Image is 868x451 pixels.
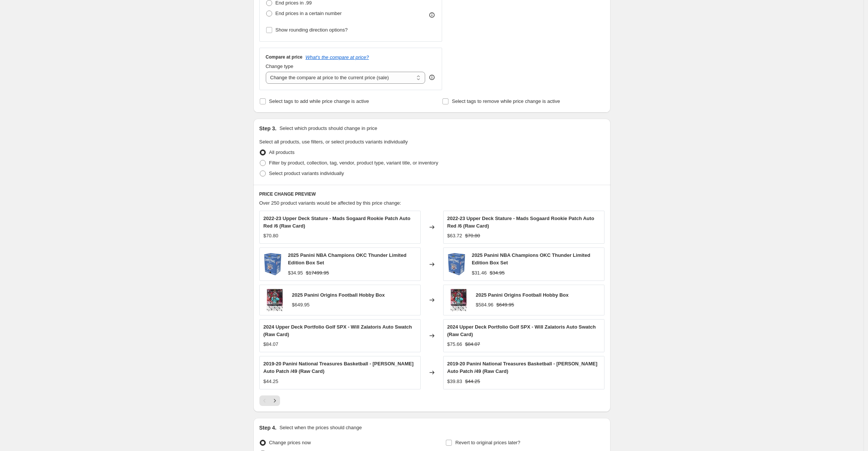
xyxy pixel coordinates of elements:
strike: $17499.95 [306,269,329,277]
img: raw_2368f6dc-7f68-4a0d-afd5-29360df933a2_80x.jpg [447,253,466,276]
h2: Step 3. [259,125,277,132]
div: $44.25 [264,378,279,385]
button: What's the compare at price? [306,54,369,60]
span: Select tags to add while price change is active [269,98,369,104]
span: 2025 Panini NBA Champions OKC Thunder Limited Edition Box Set [288,252,406,265]
div: help [428,74,436,81]
div: $649.95 [292,301,310,309]
span: End prices in a certain number [276,11,342,16]
h2: Step 4. [259,424,277,431]
p: Select which products should change in price [279,125,377,132]
span: 2019-20 Panini National Treasures Basketball - [PERSON_NAME] Auto Patch /49 (Raw Card) [447,361,598,374]
span: Select all products, use filters, or select products variants individually [259,139,408,145]
strike: $84.07 [465,341,480,348]
div: $84.07 [264,341,279,348]
span: 2025 Panini Origins Football Hobby Box [292,292,385,298]
h3: Compare at price [266,54,303,60]
strike: $649.95 [497,301,514,309]
span: 2024 Upper Deck Portfolio Golf SPX - Will Zalatoris Auto Swatch (Raw Card) [264,324,412,337]
img: Untitled_d237643b-eeed-4b7a-853c-48284e41ba73_80x.png [264,289,286,311]
img: Untitled_d237643b-eeed-4b7a-853c-48284e41ba73_80x.png [447,289,470,311]
strike: $34.95 [490,269,505,277]
div: $63.72 [447,232,462,240]
strike: $44.25 [465,378,480,385]
img: raw_2368f6dc-7f68-4a0d-afd5-29360df933a2_80x.jpg [264,253,282,276]
strike: $70.80 [465,232,480,240]
span: Revert to original prices later? [455,440,520,445]
p: Select when the prices should change [279,424,362,431]
span: 2024 Upper Deck Portfolio Golf SPX - Will Zalatoris Auto Swatch (Raw Card) [447,324,596,337]
span: All products [269,149,295,155]
nav: Pagination [259,395,280,406]
span: Change type [266,63,294,69]
span: 2022-23 Upper Deck Stature - Mads Sogaard Rookie Patch Auto Red /6 (Raw Card) [447,216,594,229]
span: 2019-20 Panini National Treasures Basketball - [PERSON_NAME] Auto Patch /49 (Raw Card) [264,361,414,374]
div: $75.66 [447,341,462,348]
div: $584.96 [476,301,494,309]
div: $31.46 [472,269,487,277]
span: Filter by product, collection, tag, vendor, product type, variant title, or inventory [269,160,438,166]
span: Show rounding direction options? [276,27,348,33]
div: $70.80 [264,232,279,240]
span: 2022-23 Upper Deck Stature - Mads Sogaard Rookie Patch Auto Red /6 (Raw Card) [264,216,411,229]
span: Change prices now [269,440,311,445]
span: 2025 Panini Origins Football Hobby Box [476,292,569,298]
div: $39.83 [447,378,462,385]
div: $34.95 [288,269,303,277]
span: Select tags to remove while price change is active [452,98,560,104]
span: 2025 Panini NBA Champions OKC Thunder Limited Edition Box Set [472,252,590,265]
button: Next [270,395,280,406]
span: Over 250 product variants would be affected by this price change: [259,200,401,206]
h6: PRICE CHANGE PREVIEW [259,191,604,197]
span: Select product variants individually [269,170,344,176]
